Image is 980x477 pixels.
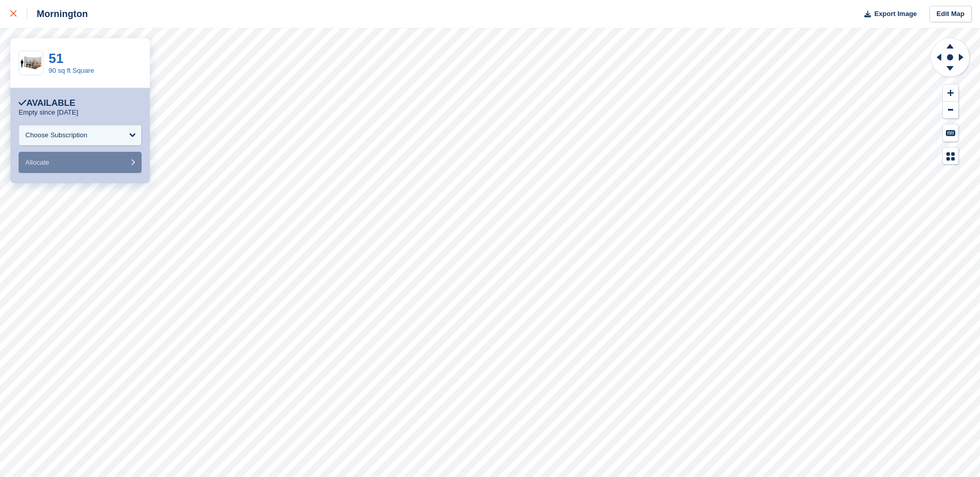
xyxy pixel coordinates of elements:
[19,152,142,173] button: Allocate
[943,102,958,119] button: Zoom Out
[25,130,87,140] div: Choose Subscription
[19,54,43,72] img: 100-sqft-unit.jpg
[19,98,75,108] div: Available
[49,67,94,74] a: 90 sq ft Square
[943,85,958,102] button: Zoom In
[19,108,78,117] p: Empty since [DATE]
[27,8,88,20] div: Mornington
[25,158,49,166] span: Allocate
[929,6,972,23] a: Edit Map
[49,51,64,66] a: 51
[874,9,916,19] span: Export Image
[858,6,917,23] button: Export Image
[943,124,958,141] button: Keyboard Shortcuts
[943,148,958,165] button: Map Legend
